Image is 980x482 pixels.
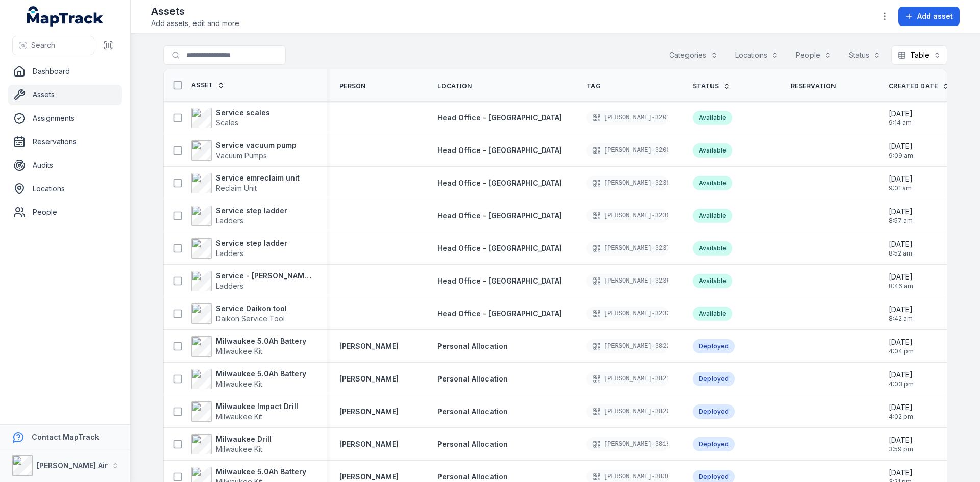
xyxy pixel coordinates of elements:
strong: Service scales [216,108,270,118]
span: Milwaukee Kit [216,379,262,388]
span: [DATE] [889,109,913,119]
span: Head Office - [GEOGRAPHIC_DATA] [437,113,562,122]
time: 8/12/2025, 8:46:54 AM [889,272,913,290]
button: Status [842,45,887,65]
div: Available [693,176,732,190]
span: Milwaukee Kit [216,445,262,453]
a: Service step ladderLadders [191,206,287,226]
span: Add assets, edit and more. [151,18,241,29]
a: Head Office - [GEOGRAPHIC_DATA] [437,113,562,123]
span: Personal Allocation [437,407,508,416]
a: Milwaukee 5.0Ah BatteryMilwaukee Kit [191,336,306,357]
a: [PERSON_NAME] [339,341,399,351]
strong: Service - [PERSON_NAME] extension ladder [216,271,315,281]
div: [PERSON_NAME]-3821 [586,372,668,386]
a: Personal Allocation [437,341,508,351]
a: Service Daikon toolDaikon Service Tool [191,303,287,324]
div: [PERSON_NAME]-3820 [586,404,668,419]
span: [DATE] [889,141,913,151]
span: [DATE] [889,239,913,249]
span: Milwaukee Kit [216,347,262,356]
span: 4:04 pm [889,347,914,356]
span: [DATE] [889,468,913,478]
span: Personal Allocation [437,472,508,481]
a: Milwaukee DrillMilwaukee Kit [191,434,272,454]
a: Head Office - [GEOGRAPHIC_DATA] [437,309,562,319]
span: [DATE] [889,207,913,217]
time: 8/12/2025, 8:42:55 AM [889,305,913,323]
span: [DATE] [889,435,913,445]
div: [PERSON_NAME]-3237 [586,241,668,256]
div: [PERSON_NAME]-3819 [586,437,668,451]
span: Status [693,82,719,90]
span: 4:02 pm [889,413,913,421]
span: Ladders [216,249,243,258]
button: Locations [728,45,785,65]
a: Service scalesScales [191,108,270,128]
span: Head Office - [GEOGRAPHIC_DATA] [437,276,562,285]
span: 8:46 am [889,282,913,290]
a: Assets [8,85,122,105]
a: [PERSON_NAME] [339,407,399,417]
strong: Milwaukee 5.0Ah Battery [216,336,306,346]
strong: Service emreclaim unit [216,173,300,183]
button: People [789,45,838,65]
h2: Assets [151,4,241,18]
time: 8/12/2025, 9:14:58 AM [889,109,913,127]
span: Head Office - [GEOGRAPHIC_DATA] [437,309,562,318]
strong: Service vacuum pump [216,140,297,150]
strong: [PERSON_NAME] Air [37,461,108,470]
time: 8/9/2025, 4:02:36 PM [889,402,913,421]
a: Head Office - [GEOGRAPHIC_DATA] [437,243,562,253]
div: Available [693,241,732,256]
span: [DATE] [889,305,913,315]
span: 8:52 am [889,249,913,258]
span: 9:14 am [889,119,913,127]
strong: Milwaukee 5.0Ah Battery [216,369,306,379]
a: Reservations [8,132,122,152]
strong: Service Daikon tool [216,303,287,314]
time: 8/12/2025, 9:01:33 AM [889,174,913,192]
a: Head Office - [GEOGRAPHIC_DATA] [437,178,562,188]
a: Personal Allocation [437,439,508,449]
span: 9:01 am [889,184,913,192]
span: [DATE] [889,272,913,282]
span: Reclaim Unit [216,184,257,192]
time: 8/12/2025, 9:09:09 AM [889,141,913,160]
a: Service emreclaim unitReclaim Unit [191,173,300,193]
time: 8/9/2025, 4:03:21 PM [889,370,914,388]
a: Created Date [889,82,949,90]
span: Ladders [216,216,243,225]
span: 8:42 am [889,315,913,323]
button: Table [891,45,947,65]
a: People [8,202,122,222]
div: Deployed [693,372,735,386]
span: [DATE] [889,402,913,413]
div: Deployed [693,339,735,353]
a: Head Office - [GEOGRAPHIC_DATA] [437,145,562,156]
span: Ladders [216,282,243,290]
a: Personal Allocation [437,407,508,417]
a: Service vacuum pumpVacuum Pumps [191,140,297,161]
a: Status [693,82,730,90]
a: Service step ladderLadders [191,238,287,259]
span: Asset [191,81,213,89]
span: [DATE] [889,337,914,347]
div: Available [693,143,732,158]
button: Add asset [898,7,960,26]
span: [DATE] [889,370,914,380]
a: Service - [PERSON_NAME] extension ladderLadders [191,271,315,291]
span: Personal Allocation [437,374,508,383]
strong: Milwaukee Drill [216,434,272,444]
a: Assignments [8,108,122,129]
div: [PERSON_NAME]-3238 [586,176,668,190]
a: Milwaukee 5.0Ah BatteryMilwaukee Kit [191,369,306,389]
span: Head Office - [GEOGRAPHIC_DATA] [437,244,562,252]
span: Tag [586,82,600,90]
span: 4:03 pm [889,380,914,388]
a: Dashboard [8,61,122,82]
a: [PERSON_NAME] [339,374,399,384]
span: Head Office - [GEOGRAPHIC_DATA] [437,211,562,220]
div: [PERSON_NAME]-3200 [586,143,668,158]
